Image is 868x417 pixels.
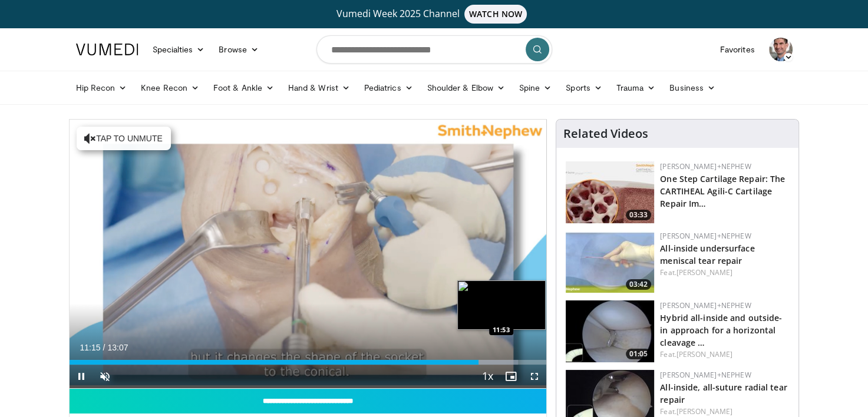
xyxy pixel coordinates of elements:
[660,173,785,209] a: One Step Cartilage Repair: The CARTIHEAL Agili-C Cartilage Repair Im…
[566,300,654,362] a: 01:05
[464,5,527,24] span: WATCH NOW
[212,38,266,61] a: Browse
[660,267,789,278] div: Feat.
[660,243,754,266] a: All-inside undersurface meniscal tear repair
[281,76,357,100] a: Hand & Wrist
[563,127,648,141] h4: Related Videos
[78,5,791,24] a: Vumedi Week 2025 ChannelWATCH NOW
[103,343,105,352] span: /
[70,120,547,389] video-js: Video Player
[523,365,546,388] button: Fullscreen
[660,406,789,417] div: Feat.
[713,38,762,61] a: Favorites
[457,280,546,330] img: image.jpeg
[626,349,651,359] span: 01:05
[476,365,499,388] button: Playback Rate
[660,349,789,360] div: Feat.
[316,35,552,64] input: Search topics, interventions
[609,76,663,100] a: Trauma
[559,76,609,100] a: Sports
[566,231,654,293] a: 03:42
[499,365,523,388] button: Enable picture-in-picture mode
[512,76,559,100] a: Spine
[676,349,732,359] a: [PERSON_NAME]
[69,76,134,100] a: Hip Recon
[80,343,101,352] span: 11:15
[93,365,117,388] button: Unmute
[107,343,128,352] span: 13:07
[662,76,722,100] a: Business
[676,406,732,416] a: [PERSON_NAME]
[676,267,732,277] a: [PERSON_NAME]
[660,300,751,310] a: [PERSON_NAME]+Nephew
[357,76,420,100] a: Pediatrics
[420,76,512,100] a: Shoulder & Elbow
[206,76,281,100] a: Foot & Ankle
[134,76,206,100] a: Knee Recon
[566,300,654,362] img: 364c13b8-bf65-400b-a941-5a4a9c158216.150x105_q85_crop-smart_upscale.jpg
[660,231,751,241] a: [PERSON_NAME]+Nephew
[660,312,782,348] a: Hybrid all-inside and outside-in approach for a horizontal cleavage …
[769,38,793,61] img: Avatar
[146,38,212,61] a: Specialties
[76,44,138,55] img: VuMedi Logo
[566,161,654,223] img: 781f413f-8da4-4df1-9ef9-bed9c2d6503b.150x105_q85_crop-smart_upscale.jpg
[660,382,787,405] a: All-inside, all-suture radial tear repair
[566,231,654,293] img: 02c34c8e-0ce7-40b9-85e3-cdd59c0970f9.150x105_q85_crop-smart_upscale.jpg
[626,210,651,220] span: 03:33
[660,370,751,380] a: [PERSON_NAME]+Nephew
[660,161,751,171] a: [PERSON_NAME]+Nephew
[566,161,654,223] a: 03:33
[70,360,547,365] div: Progress Bar
[626,279,651,290] span: 03:42
[70,365,93,388] button: Pause
[77,127,171,150] button: Tap to unmute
